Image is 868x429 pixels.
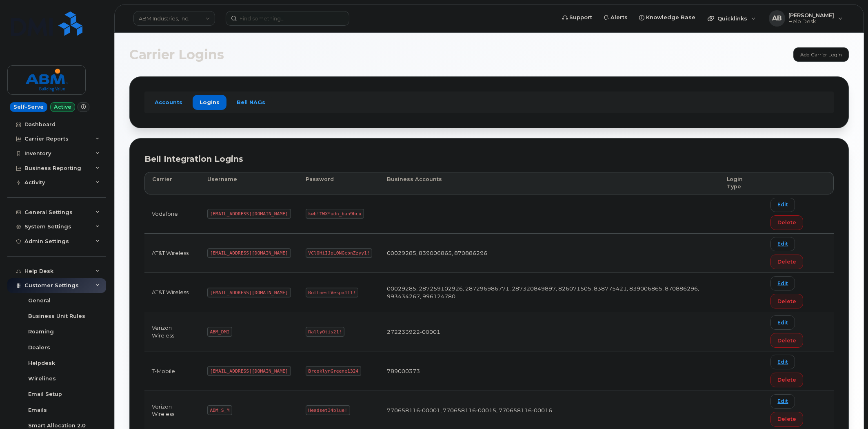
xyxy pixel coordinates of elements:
code: BrooklynGreene1324 [306,366,361,376]
a: Bell NAGs [230,95,272,109]
code: [EMAIL_ADDRESS][DOMAIN_NAME] [207,248,291,258]
td: Verizon Wireless [144,312,200,351]
code: [EMAIL_ADDRESS][DOMAIN_NAME] [207,288,291,297]
button: Delete [770,215,803,230]
span: Delete [777,415,796,423]
td: AT&T Wireless [144,234,200,273]
a: Logins [193,95,226,109]
code: ABM_DMI [207,327,232,337]
td: 789000373 [380,351,719,391]
button: Delete [770,294,803,308]
code: ABM_S_M [207,405,232,415]
code: kwb!TWX*udn_ban9hcu [306,209,364,219]
button: Delete [770,412,803,427]
a: Accounts [148,95,189,109]
a: Edit [770,198,795,212]
a: Edit [770,276,795,290]
code: Headset34blue! [306,405,350,415]
div: Bell Integration Logins [144,153,834,165]
td: 272233922-00001 [380,312,719,351]
a: Edit [770,394,795,409]
span: Delete [777,258,796,266]
td: 00029285, 287259102926, 287296986771, 287320849897, 826071505, 838775421, 839006865, 870886296, 9... [380,273,719,312]
td: AT&T Wireless [144,273,200,312]
button: Delete [770,255,803,269]
code: RottnestVespa111! [306,288,359,297]
th: Business Accounts [380,172,719,194]
code: VClOHiIJpL0NGcbnZzyy1! [306,248,373,258]
th: Password [298,172,380,194]
th: Login Type [719,172,763,194]
span: Delete [777,297,796,305]
button: Delete [770,373,803,387]
span: Delete [777,219,796,226]
td: T-Mobile [144,351,200,391]
span: Delete [777,376,796,384]
a: Edit [770,355,795,369]
th: Username [200,172,298,194]
code: [EMAIL_ADDRESS][DOMAIN_NAME] [207,366,291,376]
a: Add Carrier Login [793,47,849,62]
span: Delete [777,337,796,344]
td: Vodafone [144,194,200,234]
td: 00029285, 839006865, 870886296 [380,234,719,273]
a: Edit [770,237,795,251]
button: Delete [770,333,803,348]
code: RallyOtis21! [306,327,344,337]
span: Carrier Logins [129,49,224,61]
code: [EMAIL_ADDRESS][DOMAIN_NAME] [207,209,291,219]
a: Edit [770,315,795,330]
th: Carrier [144,172,200,194]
